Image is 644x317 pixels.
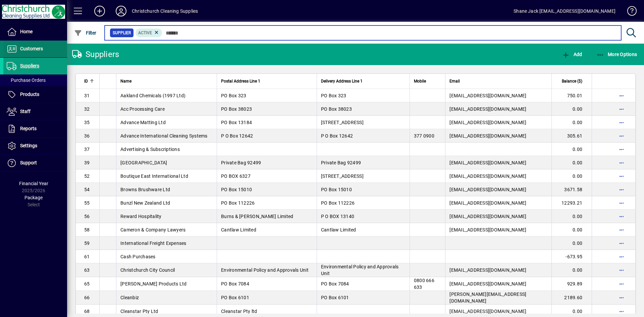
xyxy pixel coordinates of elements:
span: Christchurch City Council [120,267,175,273]
div: Shane Jack [EMAIL_ADDRESS][DOMAIN_NAME] [514,6,615,16]
span: [EMAIL_ADDRESS][DOMAIN_NAME] [449,93,526,98]
span: 377 0900 [414,133,434,139]
span: Purchase Orders [7,77,46,83]
button: More options [616,104,627,114]
button: More options [616,224,627,235]
button: Add [89,5,110,17]
span: PO Box 323 [321,93,346,98]
button: More options [616,130,627,141]
span: Private Bag 92499 [221,160,261,165]
span: Cash Purchases [120,254,156,259]
span: 0800 666 633 [414,278,434,290]
span: Home [20,29,33,34]
td: 305.61 [551,129,592,143]
span: Cleanbiz [120,295,139,300]
span: PO Box 38023 [221,106,252,112]
span: 37 [84,147,90,152]
span: Products [20,92,39,97]
span: [EMAIL_ADDRESS][DOMAIN_NAME] [449,133,526,139]
span: PO Box 323 [221,93,247,98]
span: PO Box 7084 [221,281,249,286]
span: Advance Matting Ltd [120,120,166,125]
span: Cantlaw Limited [221,227,256,232]
div: Christchurch Cleaning Supplies [132,6,198,16]
td: 3671.58 [551,183,592,196]
td: 0.00 [551,223,592,236]
div: Name [120,77,213,85]
span: [PERSON_NAME][EMAIL_ADDRESS][DOMAIN_NAME] [449,292,526,304]
button: More options [616,292,627,303]
span: Settings [20,143,37,148]
span: Suppliers [20,63,39,68]
span: 31 [84,93,90,98]
a: Home [3,23,67,40]
span: P O Box 12642 [221,133,253,139]
span: PO BOX 6327 [221,173,251,179]
span: Add [562,52,582,57]
button: More options [616,265,627,275]
span: Support [20,160,37,165]
span: 32 [84,106,90,112]
span: PO Box 38023 [321,106,352,112]
span: International Freight Expenses [120,241,186,246]
span: 39 [84,160,90,165]
button: More options [616,198,627,208]
div: Mobile [414,77,441,85]
button: More options [616,90,627,101]
div: Balance ($) [556,77,588,85]
span: [EMAIL_ADDRESS][DOMAIN_NAME] [449,200,526,206]
span: Customers [20,46,43,51]
span: P O Box 12642 [321,133,353,139]
mat-chip: Activation Status: Active [136,29,162,37]
span: [EMAIL_ADDRESS][DOMAIN_NAME] [449,281,526,286]
td: 0.00 [551,263,592,277]
span: Environmental Policy and Approvals Unit [321,264,399,276]
span: 52 [84,173,90,179]
button: Filter [72,27,98,39]
span: ID [84,77,88,85]
span: [STREET_ADDRESS] [321,173,364,179]
a: Products [3,86,67,103]
td: 12293.21 [551,196,592,210]
a: Support [3,155,67,171]
span: 61 [84,254,90,259]
span: 66 [84,295,90,300]
span: Postal Address Line 1 [221,77,260,85]
button: More options [616,117,627,128]
div: ID [84,77,95,85]
td: 929.89 [551,277,592,291]
span: More Options [596,52,637,57]
span: [EMAIL_ADDRESS][DOMAIN_NAME] [449,309,526,314]
button: More options [616,157,627,168]
button: More options [616,238,627,249]
span: 65 [84,281,90,286]
span: Advance International Cleaning Systems [120,133,208,139]
span: Supplier [113,30,131,36]
div: Suppliers [72,49,119,60]
span: [EMAIL_ADDRESS][DOMAIN_NAME] [449,106,526,112]
span: Delivery Address Line 1 [321,77,363,85]
span: [GEOGRAPHIC_DATA] [120,160,167,165]
span: [EMAIL_ADDRESS][DOMAIN_NAME] [449,214,526,219]
span: PO Box 6101 [321,295,349,300]
span: PO Box 112226 [321,200,355,206]
span: PO Box 15010 [321,187,352,192]
a: Staff [3,103,67,120]
span: 59 [84,241,90,246]
button: Profile [110,5,132,17]
span: Environmental Policy and Approvals Unit [221,267,309,273]
span: 55 [84,200,90,206]
span: Aakland Chemicals (1997 Ltd) [120,93,185,98]
span: Email [449,77,460,85]
span: Acc Processing Care [120,106,165,112]
span: Cleanstar Pty Ltd [120,309,158,314]
a: Purchase Orders [3,74,67,86]
span: [PERSON_NAME] Products Ltd [120,281,187,286]
span: Cameron & Company Lawyers [120,227,185,232]
span: PO Box 112226 [221,200,255,206]
span: 36 [84,133,90,139]
span: 54 [84,187,90,192]
span: Burns & [PERSON_NAME] Limited [221,214,293,219]
span: Mobile [414,77,426,85]
td: 2189.60 [551,291,592,305]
